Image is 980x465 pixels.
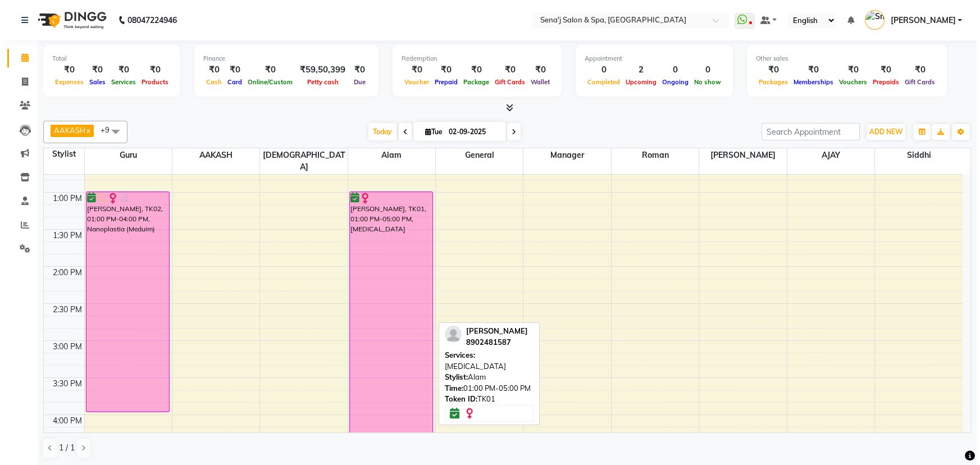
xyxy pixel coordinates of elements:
span: Token ID: [441,394,473,403]
span: Due [347,78,364,86]
span: Time: [441,384,459,393]
img: profile [441,326,458,343]
div: TK01 [441,394,530,405]
div: ₹0 [241,63,291,76]
span: Products [135,78,167,86]
div: ₹0 [488,63,524,76]
div: Finance [199,54,366,63]
div: Alam [441,372,530,383]
span: [DEMOGRAPHIC_DATA] [256,148,343,174]
span: Cash [199,78,221,86]
div: Other sales [752,54,934,63]
span: Memberships [787,78,832,86]
div: 2 [619,63,655,76]
span: Voucher [398,78,428,86]
span: Package [457,78,488,86]
div: ₹0 [752,63,787,76]
span: Today [364,123,393,140]
span: [MEDICAL_DATA] [441,362,502,371]
div: Stylist [40,148,80,160]
div: ₹0 [428,63,457,76]
span: General [432,148,519,162]
span: Guru [81,148,168,162]
div: ₹0 [135,63,167,76]
div: 3:00 PM [47,341,80,353]
input: 2025-09-02 [441,124,498,140]
span: [PERSON_NAME] [886,15,951,26]
div: 2:30 PM [47,304,80,316]
span: Upcoming [619,78,655,86]
span: 1 / 1 [55,442,71,454]
div: ₹59,50,399 [291,63,346,76]
div: 0 [581,63,619,76]
span: Prepaid [428,78,457,86]
div: 3:30 PM [47,378,80,390]
div: 0 [655,63,687,76]
b: 08047224946 [124,4,173,36]
div: Redemption [398,54,549,63]
span: AJAY [783,148,870,162]
div: ₹0 [83,63,104,76]
span: Vouchers [832,78,866,86]
span: +9 [97,125,114,134]
span: ADD NEW [865,127,899,136]
span: Wallet [524,78,549,86]
span: Gift Cards [488,78,524,86]
span: Petty cash [300,78,338,86]
div: 1:00 PM [47,193,80,204]
span: No show [687,78,720,86]
span: Stylist: [441,372,464,381]
div: ₹0 [346,63,366,76]
div: ₹0 [398,63,428,76]
div: ₹0 [48,63,83,76]
div: 4:00 PM [47,415,80,427]
span: [PERSON_NAME] [695,148,782,162]
img: logo [29,4,106,36]
div: Total [48,54,167,63]
div: ₹0 [199,63,221,76]
span: Alam [344,148,431,162]
span: Siddhi [871,148,959,162]
span: Online/Custom [241,78,291,86]
div: 1:30 PM [47,230,80,241]
div: Appointment [581,54,720,63]
a: x [81,126,86,135]
div: 2:00 PM [47,267,80,279]
span: [PERSON_NAME] [462,326,524,335]
span: Gift Cards [898,78,934,86]
div: ₹0 [524,63,549,76]
span: Expenses [48,78,83,86]
span: Services: [441,350,471,359]
div: ₹0 [898,63,934,76]
img: Smita Acharekar [861,10,881,30]
input: Search Appointment [758,123,856,140]
div: 01:00 PM-05:00 PM [441,383,530,394]
span: Card [221,78,241,86]
span: Services [104,78,135,86]
div: ₹0 [832,63,866,76]
span: Ongoing [655,78,687,86]
span: Prepaids [866,78,898,86]
div: ₹0 [787,63,832,76]
span: Packages [752,78,787,86]
span: Completed [581,78,619,86]
div: ₹0 [221,63,241,76]
div: ₹0 [457,63,488,76]
div: 8902481587 [462,337,524,348]
span: Manager [519,148,607,162]
span: Roman [608,148,695,162]
span: AAKASH [168,148,256,162]
span: Tue [418,127,441,136]
div: [PERSON_NAME], TK02, 01:00 PM-04:00 PM, Nanoplastia (Meduim) [83,192,166,412]
div: ₹0 [104,63,135,76]
div: 0 [687,63,720,76]
div: ₹0 [866,63,898,76]
span: AAKASH [50,126,81,135]
span: Sales [83,78,104,86]
button: ADD NEW [863,124,901,140]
